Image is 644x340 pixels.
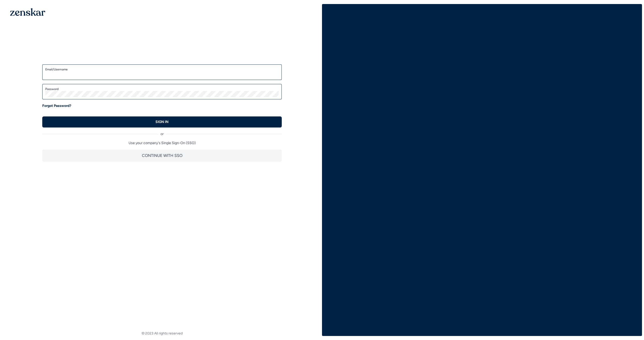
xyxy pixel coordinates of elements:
[155,119,169,124] p: SIGN IN
[10,8,45,16] img: 1OGAJ2xQqyY4LXKgY66KYq0eOWRCkrZdAb3gUhuVAqdWPZE9SRJmCz+oDMSn4zDLXe31Ii730ItAGKgCKgCCgCikA4Av8PJUP...
[42,116,282,127] button: SIGN IN
[42,150,282,162] button: CONTINUE WITH SSO
[42,127,282,137] div: or
[45,67,279,71] label: Email/Username
[42,141,282,146] p: Use your company's Single Sign-On (SSO)
[2,331,322,336] footer: © 2023 All rights reserved
[45,87,279,91] label: Password
[42,103,71,108] a: Forgot Password?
